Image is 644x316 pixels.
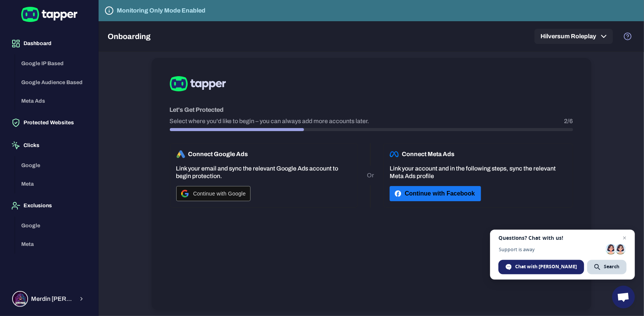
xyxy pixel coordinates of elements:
h6: Monitoring Only Mode Enabled [117,6,205,15]
a: Exclusions [6,202,92,208]
button: Protected Websites [6,112,92,133]
span: Close chat [620,233,629,242]
span: Continue with Google [193,191,246,197]
svg: Tapper is not blocking any fraudulent activity for this domain [105,6,114,15]
button: Exclusions [6,195,92,216]
span: Support is away [498,247,603,252]
h6: Connect Google Ads [176,150,248,159]
div: Open chat [612,286,635,308]
button: Continue with Google [176,186,251,201]
h6: Let's Get Protected [170,105,573,114]
button: Hilversum Roleplay [534,29,613,44]
p: Or [367,166,374,185]
p: Link your account and in the following steps, sync the relevant Meta Ads profile [390,165,567,180]
div: Search [587,260,627,274]
h6: Connect Meta Ads [390,150,454,159]
button: Continue with Facebook [390,186,481,201]
a: Clicks [6,142,92,148]
span: Search [604,263,619,270]
p: 2/6 [564,117,573,125]
button: Merdin OmerovicMerdin [PERSON_NAME] [6,288,92,310]
span: Merdin [PERSON_NAME] [31,295,74,303]
span: Questions? Chat with us! [498,235,627,241]
div: Chat with Tamar [498,260,584,274]
img: Merdin Omerovic [13,292,27,306]
a: Dashboard [6,40,92,46]
p: Link your email and sync the relevant Google Ads account to begin protection. [176,165,351,180]
button: Dashboard [6,33,92,54]
button: Clicks [6,135,92,156]
h5: Onboarding [108,32,150,41]
p: Select where you'd like to begin – you can always add more accounts later. [170,117,370,125]
a: Protected Websites [6,119,92,125]
span: Chat with [PERSON_NAME] [515,263,577,270]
